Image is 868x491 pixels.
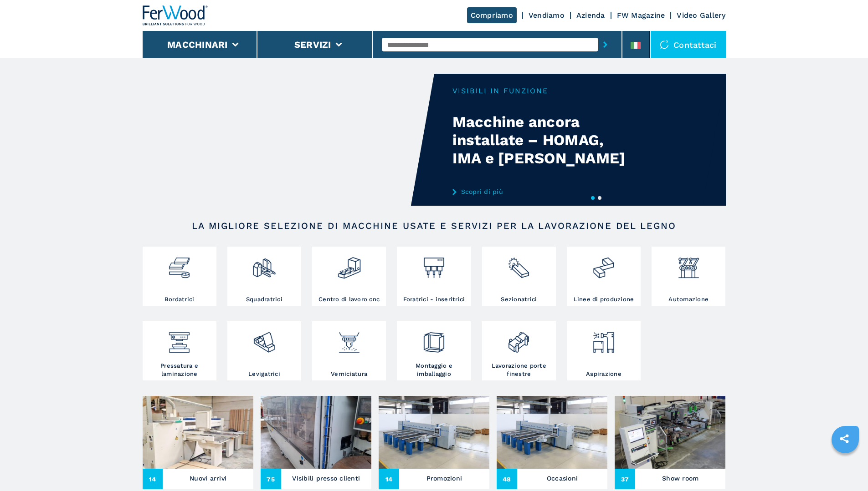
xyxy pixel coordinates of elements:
[227,247,301,306] a: Squadratrici
[248,370,280,378] h3: Levigatrici
[337,324,361,354] img: verniciatura_1.png
[261,396,371,489] a: Visibili presso clienti75Visibili presso clienti
[662,472,699,485] h3: Show room
[252,249,276,280] img: squadratrici_2.png
[337,249,361,280] img: centro_di_lavoro_cnc_2.png
[318,295,380,304] h3: Centro di lavoro cnc
[529,11,565,20] a: Vendiamo
[167,324,191,354] img: pressa-strettoia.png
[617,11,665,20] a: FW Magazine
[576,11,605,20] a: Azienda
[833,427,856,450] a: sharethis
[426,472,462,485] h3: Promozioni
[547,472,578,485] h3: Occasioni
[567,321,641,380] a: Aspirazione
[143,321,216,380] a: Pressatura e laminazione
[482,321,556,380] a: Lavorazione porte finestre
[574,295,634,304] h3: Linee di produzione
[261,396,371,469] img: Visibili presso clienti
[143,469,163,489] span: 14
[507,324,531,354] img: lavorazione_porte_finestre_2.png
[397,321,471,380] a: Montaggio e imballaggio
[452,188,631,195] a: Scopri di più
[467,7,517,23] a: Compriamo
[331,370,367,378] h3: Verniciatura
[422,249,446,280] img: foratrici_inseritrici_2.png
[598,196,601,200] button: 2
[312,321,386,380] a: Verniciatura
[497,396,607,469] img: Occasioni
[615,396,725,469] img: Show room
[591,324,616,354] img: aspirazione_1.png
[379,396,489,469] img: Promozioni
[397,247,471,306] a: Foratrici - inseritrici
[172,220,697,231] h2: LA MIGLIORE SELEZIONE DI MACCHINE USATE E SERVIZI PER LA LAVORAZIONE DEL LEGNO
[507,249,531,280] img: sezionatrici_2.png
[312,247,386,306] a: Centro di lavoro cnc
[379,469,399,489] span: 14
[501,295,537,304] h3: Sezionatrici
[294,39,331,50] button: Servizi
[143,396,253,469] img: Nuovi arrivi
[591,196,595,200] button: 1
[143,74,434,206] video: Your browser does not support the video tag.
[403,295,465,304] h3: Foratrici - inseritrici
[227,321,301,380] a: Levigatrici
[482,247,556,306] a: Sezionatrici
[567,247,641,306] a: Linee di produzione
[252,324,276,354] img: levigatrici_2.png
[190,472,226,485] h3: Nuovi arrivi
[143,396,253,489] a: Nuovi arrivi14Nuovi arrivi
[484,362,554,378] h3: Lavorazione porte finestre
[651,31,726,58] div: Contattaci
[399,362,468,378] h3: Montaggio e imballaggio
[167,39,228,50] button: Macchinari
[598,34,612,55] button: submit-button
[497,396,607,489] a: Occasioni48Occasioni
[668,295,709,304] h3: Automazione
[246,295,282,304] h3: Squadratrici
[422,324,446,354] img: montaggio_imballaggio_2.png
[143,247,216,306] a: Bordatrici
[677,11,725,20] a: Video Gallery
[497,469,517,489] span: 48
[591,249,616,280] img: linee_di_produzione_2.png
[145,362,214,378] h3: Pressatura e laminazione
[829,450,861,484] iframe: Chat
[261,469,281,489] span: 75
[652,247,725,306] a: Automazione
[379,396,489,489] a: Promozioni14Promozioni
[164,295,195,304] h3: Bordatrici
[615,469,635,489] span: 37
[660,40,669,49] img: Contattaci
[677,249,701,280] img: automazione.png
[143,5,208,25] img: Ferwood
[586,370,621,378] h3: Aspirazione
[615,396,725,489] a: Show room37Show room
[292,472,360,485] h3: Visibili presso clienti
[167,249,191,280] img: bordatrici_1.png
